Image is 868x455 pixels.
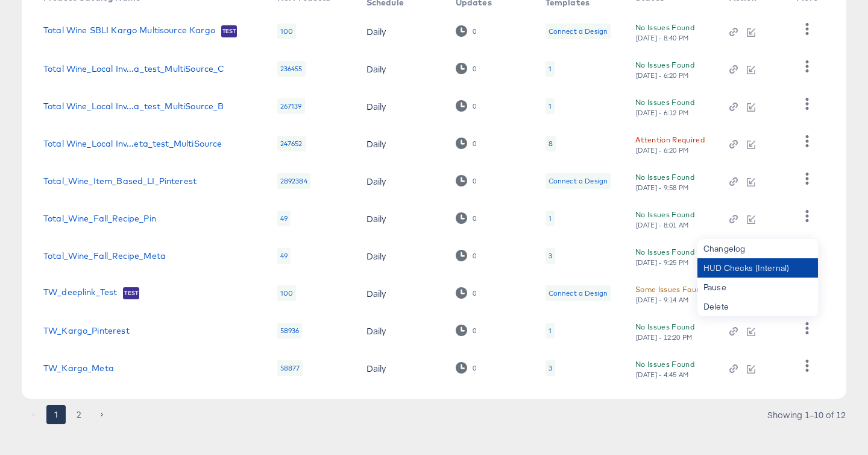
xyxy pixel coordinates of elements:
div: 8 [546,136,556,151]
td: Daily [357,349,446,387]
a: TW_Kargo_Meta [43,363,114,373]
div: 3 [546,248,555,264]
div: Delete [697,297,818,316]
a: Total Wine SBLI Kargo Multisource Kargo [43,25,215,37]
td: Daily [357,237,446,275]
a: Total Wine_Local Inv...a_test_MultiSource_B [43,101,224,111]
div: Showing 1–10 of 12 [767,410,846,419]
td: Daily [357,125,446,162]
button: Go to page 2 [69,405,89,424]
div: 0 [472,326,477,335]
div: 0 [472,65,477,73]
div: Connect a Design [546,24,611,39]
div: 0 [456,250,477,261]
div: 0 [472,252,477,260]
div: 0 [456,100,477,112]
div: 3 [546,360,555,376]
div: 247652 [277,136,306,151]
div: Connect a Design [549,27,608,36]
td: Daily [357,13,446,50]
div: 1 [546,211,555,226]
div: 2892384 [277,173,310,189]
div: Attention Required [635,133,705,146]
div: [DATE] - 6:20 PM [635,146,690,154]
div: [DATE] - 9:14 AM [635,296,690,304]
div: HUD Checks (Internal) [697,258,818,278]
a: Total_Wine_Fall_Recipe_Meta [43,251,166,261]
div: 100 [277,24,296,39]
div: Connect a Design [549,176,608,186]
div: Connect a Design [549,288,608,298]
div: 0 [456,138,477,149]
div: 100 [277,285,296,301]
span: Test [123,288,139,298]
div: 8 [549,139,553,148]
div: Connect a Design [546,173,611,189]
div: Changelog [697,239,818,258]
a: Total Wine_Local Inv...a_test_MultiSource_C [43,64,224,74]
nav: pagination navigation [22,405,113,424]
a: Total_Wine_Item_Based_LI_Pinterest [43,176,197,186]
div: 1 [549,64,552,74]
a: Total Wine_Local Inv...eta_test_MultiSource [43,139,222,148]
button: page 1 [46,405,66,424]
button: Some Issues Found[DATE] - 9:14 AM [635,283,705,304]
td: Daily [357,275,446,312]
div: 236455 [277,61,306,77]
a: Total_Wine_Fall_Recipe_Pin [43,214,156,223]
div: 1 [546,61,555,77]
div: 0 [472,289,477,297]
div: 0 [472,364,477,372]
div: 0 [456,362,477,374]
div: Connect a Design [546,285,611,301]
div: 0 [472,102,477,110]
div: 49 [277,211,291,226]
td: Daily [357,200,446,237]
div: 1 [549,326,552,336]
div: 0 [456,25,477,37]
div: 0 [472,214,477,223]
div: 1 [549,214,552,223]
a: TW_deeplink_Test [43,287,117,299]
div: 0 [456,212,477,224]
div: 0 [456,325,477,336]
div: 0 [472,177,477,185]
div: 0 [456,175,477,186]
div: 0 [472,139,477,148]
div: 58877 [277,360,303,376]
td: Daily [357,162,446,200]
span: Test [221,27,237,36]
td: Daily [357,312,446,349]
div: 0 [456,287,477,299]
td: Daily [357,87,446,125]
td: Daily [357,50,446,87]
div: 1 [546,98,555,114]
div: 1 [546,323,555,339]
button: Go to next page [92,405,112,424]
div: 3 [549,363,552,373]
div: 0 [456,63,477,74]
button: Attention Required[DATE] - 6:20 PM [635,133,705,154]
div: 58936 [277,323,303,339]
div: 3 [549,251,552,261]
div: 49 [277,248,291,264]
div: Pause [697,278,818,297]
div: 267139 [277,98,305,114]
div: Some Issues Found [635,283,705,296]
div: 0 [472,27,477,36]
div: 1 [549,101,552,111]
a: TW_Kargo_Pinterest [43,326,130,336]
